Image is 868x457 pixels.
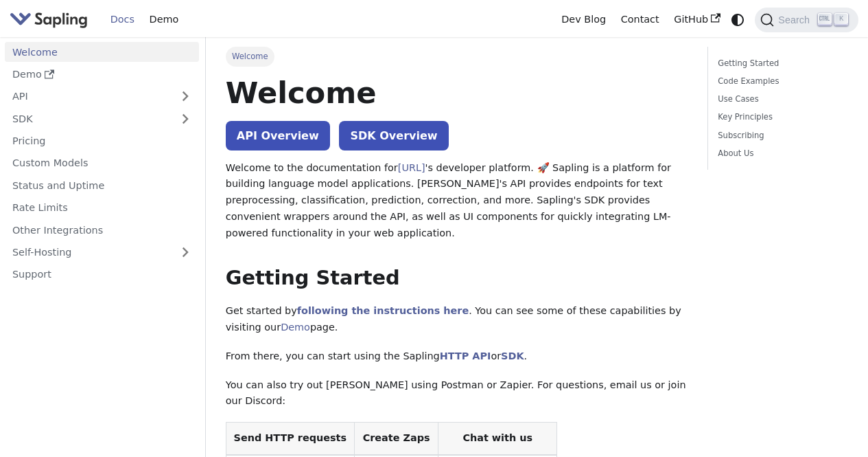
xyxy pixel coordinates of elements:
a: About Us [718,147,843,160]
button: Expand sidebar category 'API' [172,87,199,107]
a: Other Integrations [5,220,199,240]
th: Create Zaps [354,423,438,455]
button: Switch between dark and light mode (currently system mode) [728,10,748,30]
h1: Welcome [226,74,688,111]
a: SDK Overview [339,121,448,151]
a: API [5,87,172,107]
span: Search [774,14,818,25]
th: Send HTTP requests [226,423,354,455]
a: Demo [142,9,186,30]
a: HTTP API [440,350,491,361]
a: Use Cases [718,93,843,106]
a: GitHub [666,9,727,30]
p: Welcome to the documentation for 's developer platform. 🚀 Sapling is a platform for building lang... [226,160,688,242]
a: Subscribing [718,129,843,142]
a: Key Principles [718,111,843,124]
a: Getting Started [718,57,843,70]
a: [URL] [398,162,425,173]
a: Custom Models [5,153,199,173]
a: Dev Blog [554,9,613,30]
p: Get started by . You can see some of these capabilities by visiting our page. [226,303,688,336]
kbd: K [834,13,848,25]
a: SDK [501,350,524,361]
a: Support [5,265,199,285]
a: following the instructions here [297,305,469,316]
a: Welcome [5,42,199,62]
h2: Getting Started [226,266,688,291]
a: Status and Uptime [5,175,199,195]
p: From there, you can start using the Sapling or . [226,348,688,365]
a: Rate Limits [5,198,199,218]
a: Pricing [5,131,199,151]
a: Self-Hosting [5,243,199,263]
button: Search (Ctrl+K) [755,8,858,32]
span: Welcome [226,47,274,66]
img: Sapling.ai [10,10,88,30]
a: Demo [281,322,310,333]
th: Chat with us [438,423,557,455]
button: Expand sidebar category 'SDK' [172,109,199,129]
a: Contact [613,9,667,30]
p: You can also try out [PERSON_NAME] using Postman or Zapier. For questions, email us or join our D... [226,377,688,410]
a: Sapling.ai [10,10,93,30]
a: Docs [103,9,142,30]
a: Code Examples [718,75,843,88]
nav: Breadcrumbs [226,47,688,66]
a: SDK [5,109,172,129]
a: API Overview [226,121,330,151]
a: Demo [5,65,199,85]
